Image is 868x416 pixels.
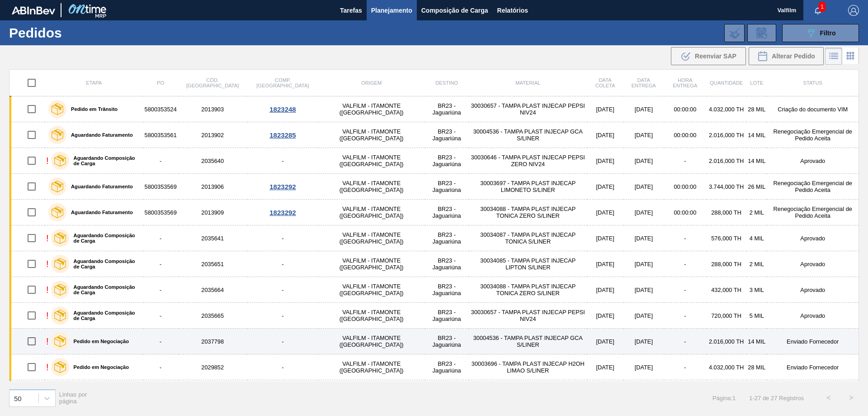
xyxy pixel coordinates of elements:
[664,303,706,329] td: -
[746,225,767,251] td: 4 MIL
[632,77,656,88] span: Data entrega
[671,47,746,65] div: Reenviar SAP
[747,24,776,42] div: Solicitação de Revisão de Pedidos
[587,122,623,148] td: [DATE]
[497,5,528,16] span: Relatórios
[249,131,317,139] div: 1823285
[623,329,664,354] td: [DATE]
[318,96,425,122] td: VALFILM - ITAMONTE ([GEOGRAPHIC_DATA])
[66,184,133,189] label: Aguardando Faturamento
[46,362,49,373] div: !
[623,122,664,148] td: [DATE]
[9,303,859,329] a: !Aguardando Composição de Carga-2035665-VALFILM - ITAMONTE ([GEOGRAPHIC_DATA])BR23 - Jaguariúna30...
[724,24,745,42] div: Importar Negociações dos Pedidos
[469,277,587,303] td: 30034088 - TAMPA PLAST INJECAP TONICA ZERO S/LINER
[820,29,836,37] span: Filtro
[178,122,247,148] td: 2013902
[706,329,746,354] td: 2.016,000 TH
[178,380,247,406] td: 2037792
[46,311,49,321] div: !
[706,354,746,380] td: 4.032,000 TH
[143,303,178,329] td: -
[425,148,469,174] td: BR23 - Jaguariúna
[157,80,164,86] span: PO
[706,380,746,406] td: 4.032,000 TH
[767,174,859,200] td: Renegociação Emergencial de Pedido Aceita
[318,174,425,200] td: VALFILM - ITAMONTE ([GEOGRAPHIC_DATA])
[178,354,247,380] td: 2029852
[587,148,623,174] td: [DATE]
[706,200,746,225] td: 288,000 TH
[318,200,425,225] td: VALFILM - ITAMONTE ([GEOGRAPHIC_DATA])
[664,354,706,380] td: -
[664,329,706,354] td: -
[767,251,859,277] td: Aprovado
[247,148,319,174] td: -
[623,380,664,406] td: [DATE]
[143,148,178,174] td: -
[749,47,824,65] div: Alterar Pedido
[767,380,859,406] td: Enviado Fornecedor
[623,354,664,380] td: [DATE]
[86,80,102,86] span: Etapa
[746,251,767,277] td: 2 MIL
[318,329,425,354] td: VALFILM - ITAMONTE ([GEOGRAPHIC_DATA])
[817,387,840,409] button: <
[143,96,178,122] td: 5800353524
[9,148,859,174] a: !Aguardando Composição de Carga-2035640-VALFILM - ITAMONTE ([GEOGRAPHIC_DATA])BR23 - Jaguariúna30...
[247,380,319,406] td: -
[695,53,736,60] span: Reenviar SAP
[706,122,746,148] td: 2.016,000 TH
[749,395,804,402] span: 1 - 27 de 27 Registros
[819,2,826,12] span: 1
[143,122,178,148] td: 5800353561
[664,148,706,174] td: -
[66,210,133,215] label: Aguardando Faturamento
[425,354,469,380] td: BR23 - Jaguariúna
[469,380,587,406] td: 30004536 - TAMPA PLAST INJECAP GCA S/LINER
[469,251,587,277] td: 30034085 - TAMPA PLAST INJECAP LIPTON S/LINER
[46,233,49,244] div: !
[469,329,587,354] td: 30004536 - TAMPA PLAST INJECAP GCA S/LINER
[435,80,458,86] span: Destino
[9,277,859,303] a: !Aguardando Composição de Carga-2035664-VALFILM - ITAMONTE ([GEOGRAPHIC_DATA])BR23 - Jaguariúna30...
[469,96,587,122] td: 30030657 - TAMPA PLAST INJECAP PEPSI NIV24
[69,155,140,166] label: Aguardando Composição de Carga
[9,354,859,380] a: !Pedido em Negociação-2029852-VALFILM - ITAMONTE ([GEOGRAPHIC_DATA])BR23 - Jaguariúna30003696 - T...
[69,339,129,344] label: Pedido em Negociação
[469,200,587,225] td: 30034088 - TAMPA PLAST INJECAP TONICA ZERO S/LINER
[69,233,140,244] label: Aguardando Composição de Carga
[69,364,129,370] label: Pedido em Negociação
[746,277,767,303] td: 3 MIL
[706,96,746,122] td: 4.032,000 TH
[178,329,247,354] td: 2037798
[664,251,706,277] td: -
[623,148,664,174] td: [DATE]
[706,303,746,329] td: 720,000 TH
[767,200,859,225] td: Renegociação Emergencial de Pedido Aceita
[178,277,247,303] td: 2035664
[247,303,319,329] td: -
[421,5,488,16] span: Composição de Carga
[803,80,822,86] span: Status
[706,251,746,277] td: 288,000 TH
[178,251,247,277] td: 2035651
[848,5,859,16] img: Logout
[803,4,832,17] button: Notificações
[247,277,319,303] td: -
[247,354,319,380] td: -
[623,277,664,303] td: [DATE]
[710,80,743,86] span: Quantidade
[767,225,859,251] td: Aprovado
[143,225,178,251] td: -
[469,148,587,174] td: 30030646 - TAMPA PLAST INJECAP PEPSI ZERO NIV24
[706,277,746,303] td: 432,000 TH
[840,387,863,409] button: >
[9,329,859,354] a: !Pedido em Negociação-2037798-VALFILM - ITAMONTE ([GEOGRAPHIC_DATA])BR23 - Jaguariúna30004536 - T...
[318,277,425,303] td: VALFILM - ITAMONTE ([GEOGRAPHIC_DATA])
[746,200,767,225] td: 2 MIL
[143,174,178,200] td: 5800353569
[825,48,842,65] div: Visão em Lista
[587,380,623,406] td: [DATE]
[746,122,767,148] td: 14 MIL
